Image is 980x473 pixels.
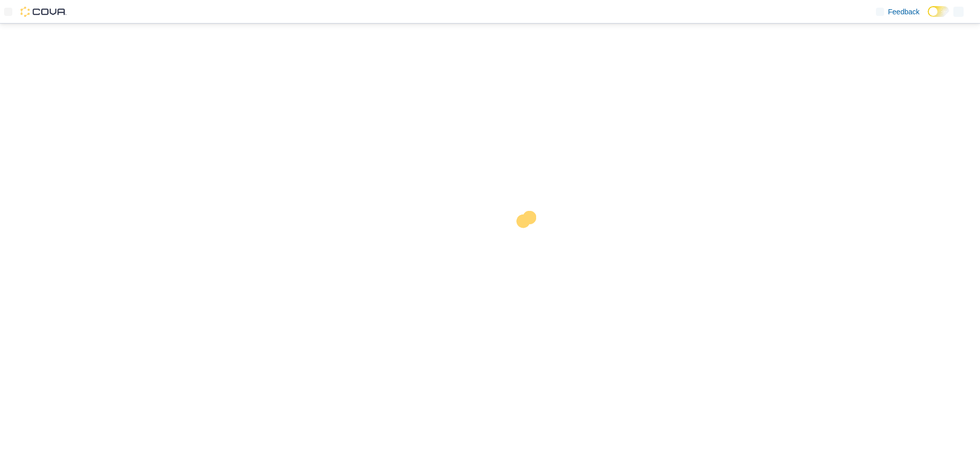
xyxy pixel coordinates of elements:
img: Cova [21,7,67,17]
a: Feedback [872,2,924,22]
span: Dark Mode [928,17,928,17]
img: cova-loader [490,203,567,280]
input: Dark Mode [928,6,949,17]
span: Feedback [888,7,920,17]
